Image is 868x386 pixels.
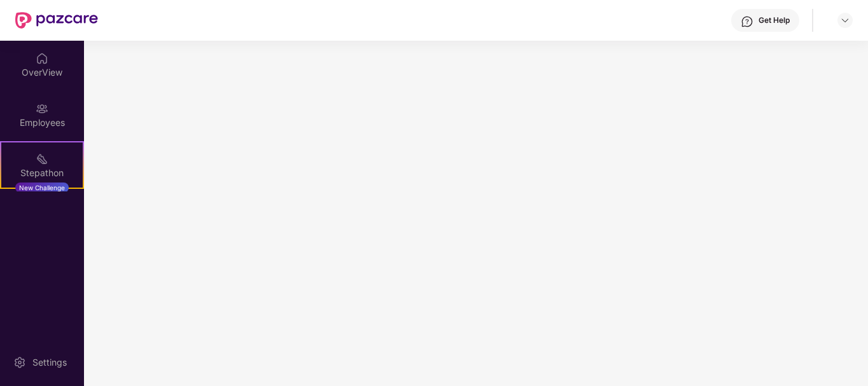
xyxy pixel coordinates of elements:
[741,15,753,28] img: svg+xml;base64,PHN2ZyBpZD0iSGVscC0zMngzMiIgeG1sbnM9Imh0dHA6Ly93d3cudzMub3JnLzIwMDAvc3ZnIiB3aWR0aD...
[15,12,98,29] img: New Pazcare Logo
[1,167,83,179] div: Stepathon
[36,153,48,165] img: svg+xml;base64,PHN2ZyB4bWxucz0iaHR0cDovL3d3dy53My5vcmcvMjAwMC9zdmciIHdpZHRoPSIyMSIgaGVpZ2h0PSIyMC...
[29,356,71,369] div: Settings
[759,15,790,25] div: Get Help
[840,15,850,25] img: svg+xml;base64,PHN2ZyBpZD0iRHJvcGRvd24tMzJ4MzIiIHhtbG5zPSJodHRwOi8vd3d3LnczLm9yZy8yMDAwL3N2ZyIgd2...
[13,356,26,369] img: svg+xml;base64,PHN2ZyBpZD0iU2V0dGluZy0yMHgyMCIgeG1sbnM9Imh0dHA6Ly93d3cudzMub3JnLzIwMDAvc3ZnIiB3aW...
[36,52,48,65] img: svg+xml;base64,PHN2ZyBpZD0iSG9tZSIgeG1sbnM9Imh0dHA6Ly93d3cudzMub3JnLzIwMDAvc3ZnIiB3aWR0aD0iMjAiIG...
[15,183,69,193] div: New Challenge
[36,102,48,115] img: svg+xml;base64,PHN2ZyBpZD0iRW1wbG95ZWVzIiB4bWxucz0iaHR0cDovL3d3dy53My5vcmcvMjAwMC9zdmciIHdpZHRoPS...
